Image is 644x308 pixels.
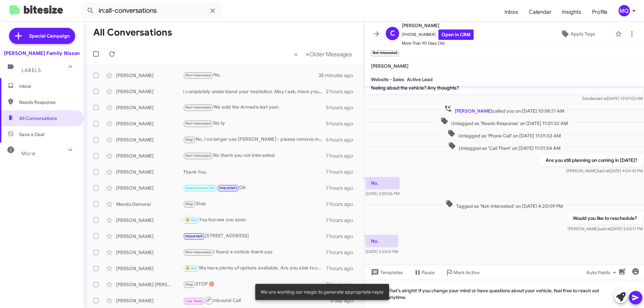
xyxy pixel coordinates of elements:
span: Stop [185,282,194,287]
div: 7 hours ago [326,169,359,175]
div: [PERSON_NAME] [116,169,183,175]
span: [DATE] 4:20:06 PM [366,191,399,196]
div: [PERSON_NAME] [116,233,183,240]
div: 5 hours ago [326,104,359,111]
span: All Conversations [19,115,57,122]
span: said at [597,168,609,173]
div: [STREET_ADDRESS] [183,232,326,240]
span: Auto Fields [586,266,619,279]
p: No. [366,235,398,247]
p: Would you like to reschedule? [568,212,643,224]
div: [PERSON_NAME] [116,297,183,304]
span: » [306,50,309,58]
div: STOP 🛑 [183,281,326,288]
span: Website - Sales [371,76,404,82]
span: Older Messages [309,51,352,58]
div: 7 hours ago [326,249,359,256]
p: No. [366,177,399,189]
a: Inbox [499,2,524,22]
button: Auto Fields [581,266,624,279]
a: Open in CRM [438,29,474,40]
span: [DATE] 5:53:41 PM [366,249,398,254]
div: [PERSON_NAME] [116,152,183,159]
span: said at [595,96,607,101]
input: Search [81,3,222,19]
span: said at [599,226,610,231]
span: Insights [557,2,587,22]
span: Not-Interested [185,153,211,158]
button: MQ [613,5,637,16]
div: 7 hours ago [326,152,359,159]
div: We have plenty of options available. Are you able to come in [DATE] and see what options we have? [183,264,326,272]
span: Pause [422,266,435,279]
span: Special Campaign [29,33,70,39]
button: Previous [290,47,302,61]
span: Untagged as 'Call Them' on [DATE] 11:01:54 AM [445,142,563,151]
div: 38 minutes ago [318,72,359,79]
div: [PERSON_NAME] [116,136,183,143]
span: Stop [185,137,194,142]
a: Special Campaign [9,28,75,44]
span: Not-Interested [185,121,211,126]
span: We are working our magic to generate appropriate reply [261,289,384,295]
div: [PERSON_NAME] [116,88,183,95]
div: 2 hours ago [326,88,359,95]
button: Templates [364,266,408,279]
span: Active Lead [407,76,433,82]
span: Stop [185,202,194,206]
span: 🔥 Hot [185,266,197,270]
div: [PERSON_NAME] [116,185,183,191]
span: Templates [370,266,403,279]
span: More [21,150,35,157]
a: Profile [587,2,613,22]
div: You too see you soon. [183,216,326,224]
span: [PERSON_NAME] [371,63,409,69]
span: Important [219,186,237,190]
span: Mark Active [453,266,480,279]
div: I found a vehicle thank you [183,248,326,256]
span: Labels [21,67,41,73]
div: [PERSON_NAME] [116,120,183,127]
span: Save a Deal [19,131,44,138]
a: Calendar [524,2,557,22]
span: [PERSON_NAME] [DATE] 4:04:42 PM [566,168,643,173]
button: Apply Tags [543,28,612,40]
div: [PERSON_NAME] [PERSON_NAME] [116,281,183,288]
span: More Than 90 Days Old [402,40,474,47]
span: Untagged as 'Phone Call' on [DATE] 11:01:53 AM [445,129,563,139]
div: Inbound Call [183,296,330,305]
span: Apply Tags [571,28,595,40]
div: No thank you not interested [183,152,326,160]
span: [PERSON_NAME] [455,108,492,114]
div: [PERSON_NAME] [116,217,183,224]
span: Inbox [19,83,76,89]
button: Pause [408,266,440,279]
div: No ty [183,120,326,127]
div: I completely understand your hesitation. May I ask, Have you seen the current market on used cars... [183,88,326,95]
span: Untagged as 'Needs Response' on [DATE] 11:01:52 AM [438,117,571,127]
span: 🔥 Hot [185,218,197,222]
div: [PERSON_NAME] [116,249,183,256]
div: We sold the Armada last year. [183,104,326,111]
span: Not-Interested [185,250,211,254]
div: [PERSON_NAME] [116,104,183,111]
div: Stop [183,200,326,208]
div: 6 hours ago [326,136,359,143]
span: Sender [DATE] 10:57:03 AM [582,96,643,101]
div: 7 hours ago [326,217,359,224]
p: Are you still planning on coming in [DATE]? [540,154,643,166]
div: MQ [619,5,630,16]
div: Mando Demoral [116,201,183,207]
span: Not-Interested [185,105,211,110]
span: Not-Interested [185,73,211,77]
button: Mark Active [440,266,485,279]
div: 7 hours ago [326,265,359,272]
div: 7 hours ago [326,185,359,191]
span: Call Them [185,299,203,303]
span: Important [185,234,203,238]
small: Not-Interested [371,50,399,56]
div: 5 hours ago [326,120,359,127]
span: [PERSON_NAME] [DATE] 5:53:17 PM [568,226,643,231]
